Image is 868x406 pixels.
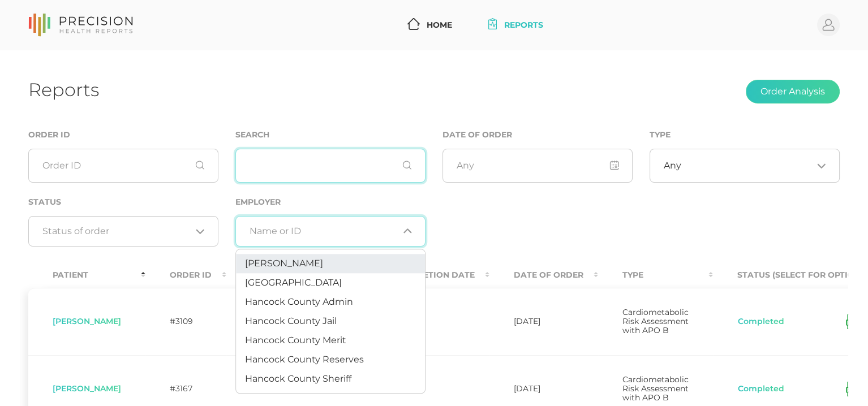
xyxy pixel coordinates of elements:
label: Order ID [28,130,70,140]
td: #3109 [145,288,226,355]
input: Search for option [681,160,813,171]
label: Employer [235,197,281,207]
span: [GEOGRAPHIC_DATA] [245,277,342,288]
h1: Reports [28,79,99,101]
a: Home [403,15,457,36]
th: Type : activate to sort column ascending [598,262,713,288]
span: Hancock County Sheriff [245,373,351,384]
td: [DATE] [489,288,598,355]
span: [PERSON_NAME] [53,316,121,326]
span: Cardiometabolic Risk Assessment with APO B [622,374,689,403]
input: First or Last Name [235,149,426,183]
button: Completed [737,383,785,395]
button: Completed [737,316,785,327]
td: [DATE] [369,288,489,355]
span: Hancock County Merit [245,335,346,345]
a: Reports [484,15,548,36]
span: Hancock County Reserves [245,354,364,365]
input: Any [442,149,633,183]
span: Hancock County Jail [245,316,337,326]
div: Search for option [650,149,840,183]
input: Order ID [28,149,218,183]
span: Cardiometabolic Risk Assessment with APO B [622,307,689,335]
label: Date of Order [442,130,512,140]
input: Search for option [250,226,398,237]
div: Search for option [235,216,426,247]
th: Employer Tag : activate to sort column ascending [226,262,369,288]
button: Order Analysis [746,80,840,103]
div: Search for option [28,216,218,247]
span: Any [664,160,681,171]
td: Hancock County Jail [226,288,369,355]
span: [PERSON_NAME] [245,258,323,269]
th: Date Of Order : activate to sort column ascending [489,262,598,288]
th: Patient : activate to sort column descending [28,262,145,288]
label: Status [28,197,61,207]
span: Hancock County Admin [245,296,353,307]
label: Type [650,130,671,140]
th: Order ID : activate to sort column ascending [145,262,226,288]
th: Completion Date : activate to sort column ascending [369,262,489,288]
input: Search for option [42,226,191,237]
span: [PERSON_NAME] [53,383,121,394]
label: Search [235,130,269,140]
